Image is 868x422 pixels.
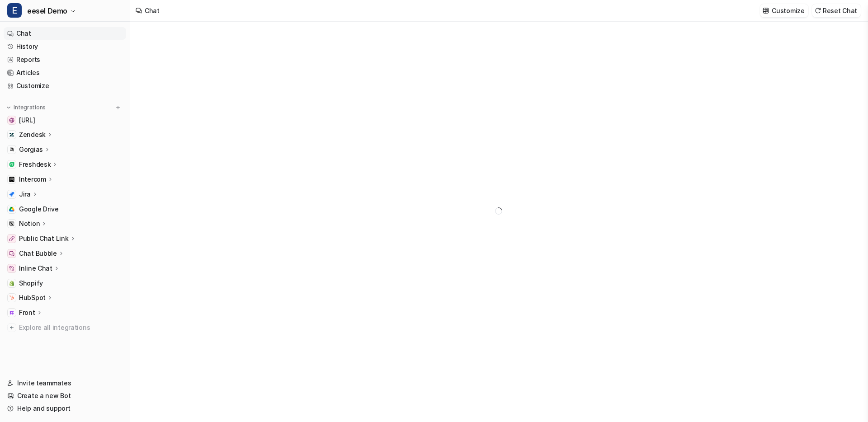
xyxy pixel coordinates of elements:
a: Chat [4,27,126,40]
a: Articles [4,66,126,79]
img: Chat Bubble [9,251,14,256]
img: Freshdesk [9,162,14,167]
p: Integrations [14,104,46,111]
a: docs.eesel.ai[URL] [4,114,126,127]
p: Chat Bubble [19,249,57,258]
img: reset [815,7,821,14]
img: HubSpot [9,295,14,300]
img: Notion [9,221,14,226]
button: Customize [760,4,808,17]
a: Google DriveGoogle Drive [4,203,126,216]
a: ShopifyShopify [4,277,126,290]
img: Front [9,310,14,315]
a: Reports [4,53,126,66]
p: Public Chat Link [19,234,69,243]
img: Google Drive [9,206,14,212]
a: Customize [4,80,126,92]
a: Explore all integrations [4,321,126,334]
a: Help and support [4,402,126,415]
div: Chat [145,6,160,15]
span: eesel Demo [27,5,67,17]
p: Notion [19,219,40,228]
p: Front [19,308,35,317]
img: expand menu [5,104,12,111]
button: Integrations [4,103,48,112]
img: docs.eesel.ai [9,117,14,123]
span: E [7,3,22,18]
img: Public Chat Link [9,236,14,241]
img: Shopify [9,281,14,286]
img: Gorgias [9,147,14,152]
img: explore all integrations [7,323,16,332]
a: History [4,40,126,53]
img: menu_add.svg [115,104,121,111]
p: Customize [772,6,804,15]
img: Jira [9,192,14,197]
span: [URL] [19,116,35,125]
p: HubSpot [19,293,46,302]
p: Inline Chat [19,264,52,273]
img: Zendesk [9,132,14,137]
button: Reset Chat [812,4,861,17]
p: Gorgias [19,145,43,154]
img: customize [763,7,769,14]
p: Zendesk [19,130,46,139]
p: Freshdesk [19,160,51,169]
img: Intercom [9,177,14,182]
p: Intercom [19,175,46,184]
a: Invite teammates [4,377,126,389]
img: Inline Chat [9,266,14,271]
p: Jira [19,190,31,199]
span: Shopify [19,279,43,288]
span: Google Drive [19,205,59,214]
span: Explore all integrations [19,320,123,335]
a: Create a new Bot [4,389,126,402]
